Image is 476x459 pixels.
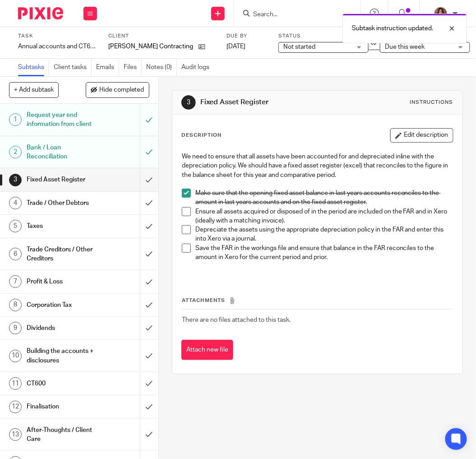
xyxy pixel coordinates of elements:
div: 10 [9,350,22,362]
h1: Building the accounts + disclosures [27,344,96,367]
h1: Finalisation [27,400,96,413]
label: Task [18,32,97,40]
p: Depreciate the assets using the appropriate depreciation policy in the FAR and enter this into Xe... [195,225,453,244]
img: Pixie [18,7,63,19]
span: [DATE] [226,43,245,50]
span: Due this week [385,44,425,50]
p: Save the FAR in the workings file and ensure that balance in the FAR reconciles to the amount in ... [195,244,453,262]
h1: Corporation Tax [27,298,96,312]
h1: Dividends [27,321,96,335]
h1: Bank / Loan Reconciliation [27,141,96,164]
span: There are no files attached to this task. [182,317,291,323]
h1: Trade / Other Debtors [27,196,96,210]
div: 7 [9,275,22,288]
p: Description [181,132,222,139]
h1: Request year end information from client [27,108,96,131]
p: Subtask instruction updated. [352,24,433,33]
span: Not started [283,44,315,50]
p: Make sure that the opening fixed asset balance in last years accounts reconciles to the amount in... [195,189,453,207]
a: Audit logs [181,59,214,76]
h1: After-Thoughts / Client Care [27,423,96,446]
div: 4 [9,197,22,209]
h1: Taxes [27,219,96,233]
div: 11 [9,377,22,390]
div: Annual accounts and CT600 return [18,42,97,51]
div: 5 [9,220,22,232]
div: 8 [9,299,22,311]
div: 2 [9,146,22,158]
div: Instructions [410,99,453,106]
div: 1 [9,113,22,126]
a: Emails [96,59,119,76]
p: [PERSON_NAME] Contracting Ltd [108,42,194,51]
p: We need to ensure that all assets have been accounted for and depreciated inline with the depreci... [182,152,453,180]
span: Attachments [182,298,225,303]
button: + Add subtask [9,82,59,97]
button: Hide completed [86,82,149,97]
div: 12 [9,401,22,413]
a: Client tasks [54,59,92,76]
a: Subtasks [18,59,49,76]
a: Notes (0) [146,59,177,76]
a: Files [124,59,142,76]
h1: CT600 [27,377,96,390]
div: 13 [9,428,22,441]
h1: Trade Creditors / Other Creditors [27,243,96,266]
span: Hide completed [99,87,144,94]
button: Attach new file [181,340,233,360]
div: 3 [9,174,22,186]
div: 6 [9,248,22,260]
img: Headshot.jpg [434,6,448,21]
div: 9 [9,322,22,334]
h1: Fixed Asset Register [27,173,96,186]
button: Edit description [390,128,453,143]
div: 3 [181,95,196,110]
h1: Profit & Loss [27,275,96,288]
p: Ensure all assets acquired or disposed of in the period are included on the FAR and in Xero (idea... [195,207,453,226]
h1: Fixed Asset Register [201,97,337,107]
label: Due by [226,32,267,40]
label: Client [108,32,215,40]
